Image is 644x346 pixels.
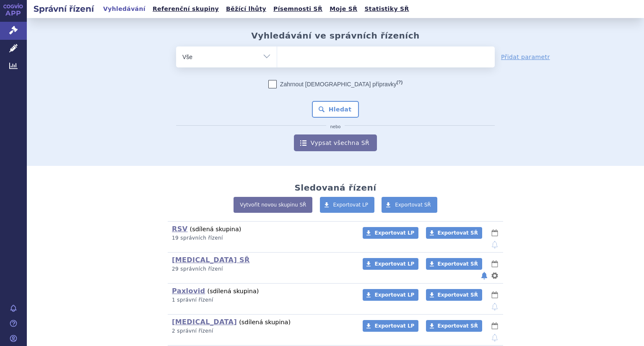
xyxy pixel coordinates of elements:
button: lhůty [491,290,499,300]
a: Exportovat SŘ [426,227,482,239]
p: 1 správní řízení [172,297,352,304]
a: Exportovat LP [320,197,375,213]
span: (sdílená skupina) [190,226,241,232]
button: notifikace [491,240,499,250]
button: nastavení [491,271,499,281]
a: Moje SŘ [327,3,360,15]
a: RSV [172,225,187,233]
span: (sdílená skupina) [239,319,291,325]
button: lhůty [491,321,499,331]
span: Exportovat LP [333,202,369,208]
button: lhůty [491,259,499,269]
a: Statistiky SŘ [362,3,411,15]
a: Písemnosti SŘ [271,3,325,15]
h2: Vyhledávání ve správních řízeních [251,31,420,41]
i: nebo [326,124,345,129]
span: Exportovat SŘ [438,323,478,329]
button: Hledat [312,101,359,118]
p: 29 správních řízení [172,266,352,273]
span: (sdílená skupina) [208,288,259,294]
span: Exportovat LP [374,292,414,298]
a: Exportovat SŘ [426,258,482,270]
a: Běžící lhůty [223,3,269,15]
a: Exportovat LP [363,258,418,270]
span: Exportovat LP [374,323,414,329]
p: 19 správních řízení [172,235,352,242]
span: Exportovat SŘ [438,292,478,298]
a: Exportovat SŘ [426,320,482,332]
a: Exportovat LP [363,227,418,239]
a: Přidat parametr [501,53,550,61]
a: Vyhledávání [101,3,148,15]
a: Vypsat všechna SŘ [294,134,377,151]
button: notifikace [480,271,488,281]
label: Zahrnout [DEMOGRAPHIC_DATA] přípravky [268,80,402,88]
a: Exportovat LP [363,320,418,332]
button: notifikace [491,333,499,343]
button: notifikace [491,302,499,312]
span: Exportovat LP [374,261,414,267]
abbr: (?) [397,80,402,85]
a: Referenční skupiny [150,3,221,15]
a: Vytvořit novou skupinu SŘ [234,197,312,213]
a: [MEDICAL_DATA] SŘ [172,256,250,264]
a: Exportovat SŘ [382,197,437,213]
h2: Sledovaná řízení [294,183,376,193]
a: [MEDICAL_DATA] [172,318,237,326]
p: 2 správní řízení [172,328,352,335]
span: Exportovat SŘ [438,261,478,267]
span: Exportovat SŘ [438,230,478,236]
a: Exportovat LP [363,289,418,301]
span: Exportovat LP [374,230,414,236]
a: Paxlovid [172,287,205,295]
button: lhůty [491,228,499,238]
a: Exportovat SŘ [426,289,482,301]
span: Exportovat SŘ [395,202,431,208]
h2: Správní řízení [27,3,101,15]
